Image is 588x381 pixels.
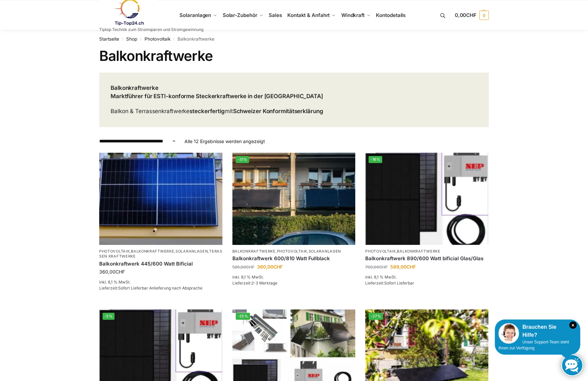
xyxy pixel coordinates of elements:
[232,274,356,280] p: inkl. 8,1 % MwSt.
[220,0,266,30] a: Solar-Zubehör
[99,269,125,275] bdi: 360,00
[232,153,356,245] a: -31%2 Balkonkraftwerke
[341,12,365,18] span: Windkraft
[365,153,488,245] a: -16%Bificiales Hochleistungsmodul
[170,37,177,42] span: /
[99,249,222,259] a: Terassen Kraftwerke
[376,12,406,18] span: Kontodetails
[184,138,265,145] p: Alle 12 Ergebnisse werden angezeigt
[309,249,341,254] a: Solaranlagen
[397,249,440,254] a: Balkonkraftwerke
[498,323,577,339] div: Brauchen Sie Hilfe?
[269,12,282,18] span: Sales
[466,12,476,18] span: CHF
[99,286,202,290] span: Lieferzeit:
[232,153,356,245] img: 2 Balkonkraftwerke
[273,264,283,270] span: CHF
[365,274,488,280] p: inkl. 8,1 % MwSt.
[232,255,356,262] a: Balkonkraftwerk 600/810 Watt Fullblack
[287,12,330,18] span: Kontakt & Anfahrt
[111,93,323,99] strong: Marktführer für ESTI-konforme Steckerkraftwerke in der [GEOGRAPHIC_DATA]
[99,36,119,42] a: Startseite
[246,265,254,270] span: CHF
[99,279,222,285] p: inkl. 8,1 % MwSt.
[232,281,277,286] span: Lieferzeit:
[99,48,489,64] h1: Balkonkraftwerke
[365,249,396,254] a: Photovoltaik
[251,281,277,286] span: 2-3 Werktage
[99,249,222,259] p: , , ,
[379,265,388,270] span: CHF
[455,5,489,25] a: 0,00CHF 0
[479,11,489,20] span: 0
[99,30,489,48] nav: Breadcrumb
[277,249,307,254] a: Photovoltaik
[111,85,158,91] strong: Balkonkraftwerke
[131,249,174,254] a: Balkonkraftwerke
[365,265,388,270] bdi: 700,00
[232,265,254,270] bdi: 520,00
[365,255,488,262] a: Balkonkraftwerk 890/600 Watt bificial Glas/Glas
[365,153,488,245] img: Bificiales Hochleistungsmodul
[175,249,208,254] a: Solaranlagen
[116,269,125,275] span: CHF
[390,264,416,270] bdi: 589,00
[266,0,285,30] a: Sales
[498,340,569,350] span: Unser Support-Team steht Ihnen zur Verfügung
[365,281,414,286] span: Lieferzeit:
[189,108,225,114] strong: steckerfertig
[373,0,408,30] a: Kontodetails
[137,37,144,42] span: /
[145,36,170,42] a: Photovoltaik
[498,323,519,344] img: Customer service
[285,0,339,30] a: Kontakt & Anfahrt
[339,0,374,30] a: Windkraft
[126,36,137,42] a: Shop
[118,286,202,290] span: Sofort Lieferbar Anlieferung nach Absprache
[407,264,416,270] span: CHF
[233,108,323,114] strong: Schweizer Konformitätserklärung
[223,12,257,18] span: Solar-Zubehör
[384,281,414,286] span: Sofort Lieferbar
[99,249,130,254] a: Photovoltaik
[232,249,356,254] p: , ,
[119,37,126,42] span: /
[365,249,488,254] p: ,
[99,153,222,245] img: Solaranlage für den kleinen Balkon
[99,261,222,267] a: Balkonkraftwerk 445/600 Watt Bificial
[232,249,276,254] a: Balkonkraftwerke
[111,107,323,116] p: Balkon & Terrassenkraftwerke mit
[99,28,203,32] p: Tiptop Technik zum Stromsparen und Stromgewinnung
[569,321,577,329] i: Schließen
[455,12,476,18] span: 0,00
[257,264,283,270] bdi: 360,00
[99,138,176,145] select: Shop-Reihenfolge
